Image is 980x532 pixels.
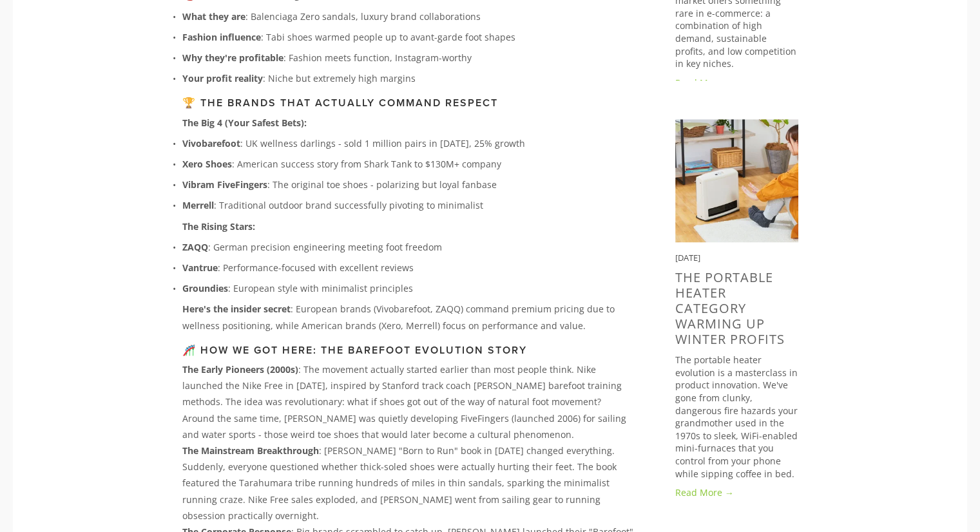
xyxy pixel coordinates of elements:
[182,363,298,375] strong: The Early Pioneers (2000s)
[182,135,634,151] p: : UK wellness darlings - sold 1 million pairs in [DATE], 25% growth
[182,241,208,253] strong: ZAQQ
[675,486,798,499] a: Read More →
[182,361,634,442] p: : The movement actually started earlier than most people think. Nike launched the Nike Free in [D...
[182,301,634,333] p: : European brands (Vivobarefoot, ZAQQ) command premium pricing due to wellness positioning, while...
[182,344,634,356] h3: 🎢 How We Got Here: The Barefoot Evolution Story
[182,31,261,43] strong: Fashion influence
[182,261,218,274] strong: Vantrue
[182,197,634,213] p: : Traditional outdoor brand successfully pivoting to minimalist
[182,178,267,191] strong: Vibram FiveFingers
[182,442,634,524] p: : [PERSON_NAME] "Born to Run" book in [DATE] changed everything. Suddenly, everyone questioned wh...
[182,176,634,193] p: : The original toe shoes - polarizing but loyal fanbase
[182,117,307,129] strong: The Big 4 (Your Safest Bets):
[182,220,255,233] strong: The Rising Stars:
[182,8,634,24] p: : Balenciaga Zero sandals, luxury brand collaborations
[675,77,798,90] a: Read More →
[675,252,700,263] time: [DATE]
[675,269,785,348] a: The Portable Heater Category Warming Up Winter Profits
[182,70,634,86] p: : Niche but extremely high margins
[182,158,232,170] strong: Xero Shoes
[182,29,634,45] p: : Tabi shoes warmed people up to avant-garde foot shapes
[182,199,214,211] strong: Merrell
[182,280,634,296] p: : European style with minimalist principles
[182,444,319,457] strong: The Mainstream Breakthrough
[182,260,634,276] p: : Performance-focused with excellent reviews
[182,303,291,315] strong: Here's the insider secret
[675,354,798,480] p: The portable heater evolution is a masterclass in product innovation. We've gone from clunky, dan...
[182,97,634,109] h3: 🏆 The Brands That Actually Command Respect
[182,10,245,23] strong: What they are
[182,282,228,294] strong: Groundies
[182,50,634,66] p: : Fashion meets function, Instagram-worthy
[675,119,798,242] img: The Portable Heater Category Warming Up Winter Profits
[182,156,634,172] p: : American success story from Shark Tank to $130M+ company
[182,72,263,84] strong: Your profit reality
[182,239,634,255] p: : German precision engineering meeting foot freedom
[182,137,240,149] strong: Vivobarefoot
[182,52,283,64] strong: Why they're profitable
